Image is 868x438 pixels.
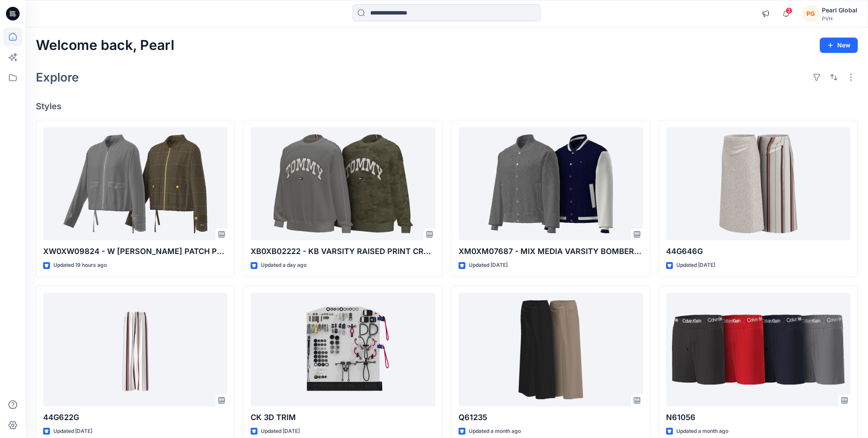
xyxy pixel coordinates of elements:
[666,127,850,241] a: 44G646G
[469,261,508,270] p: Updated [DATE]
[820,38,858,53] button: New
[251,293,435,406] a: CK 3D TRIM
[36,101,858,111] h4: Styles
[666,245,850,257] p: 44G646G
[459,412,643,423] p: Q61235
[666,293,850,406] a: N61056
[53,427,92,436] p: Updated [DATE]
[786,7,792,14] span: 3
[43,293,228,406] a: 44G622G
[666,412,850,423] p: N61056
[822,15,857,22] div: PVH
[459,245,643,257] p: XM0XM07687 - MIX MEDIA VARSITY BOMBER-FIT V02
[36,70,79,84] h2: Explore
[822,5,857,15] div: Pearl Global
[251,245,435,257] p: XB0XB02222 - KB VARSITY RAISED PRINT CREW-V01
[459,127,643,241] a: XM0XM07687 - MIX MEDIA VARSITY BOMBER-FIT V02
[459,293,643,406] a: Q61235
[469,427,521,436] p: Updated a month ago
[676,427,728,436] p: Updated a month ago
[261,261,307,270] p: Updated a day ago
[261,427,300,436] p: Updated [DATE]
[43,412,228,423] p: 44G622G
[53,261,107,270] p: Updated 19 hours ago
[251,127,435,241] a: XB0XB02222 - KB VARSITY RAISED PRINT CREW-V01
[36,38,174,53] h2: Welcome back, Pearl
[43,127,228,241] a: XW0XW09824 - W LYLA PATCH POCKET JACKET-CHECK-PROTO V01
[803,6,818,21] div: PG
[43,245,228,257] p: XW0XW09824 - W [PERSON_NAME] PATCH POCKET JACKET-CHECK-PROTO V01
[251,412,435,423] p: CK 3D TRIM
[676,261,715,270] p: Updated [DATE]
